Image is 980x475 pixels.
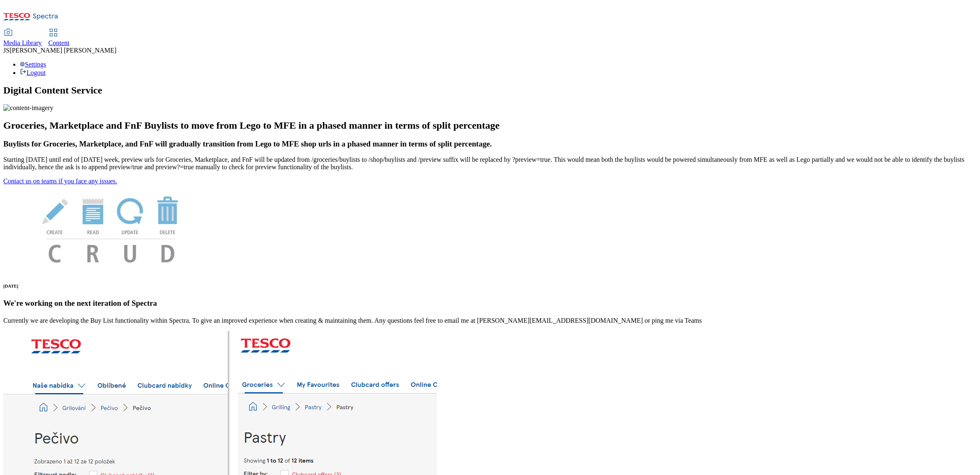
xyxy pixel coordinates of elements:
[48,29,70,47] a: Content
[20,69,46,76] a: Logout
[3,178,117,185] a: Contact us on teams if you face any issues.
[3,47,10,54] span: JS
[3,120,977,131] h2: Groceries, Marketplace and FnF Buylists to move from Lego to MFE in a phased manner in terms of s...
[48,39,70,46] span: Content
[3,139,977,149] h3: Buylists for Groceries, Marketplace, and FnF will gradually transition from Lego to MFE shop urls...
[3,156,977,171] p: Starting [DATE] until end of [DATE] week, preview urls for Groceries, Marketplace, and FnF will b...
[3,185,219,271] img: News Image
[10,47,116,54] span: [PERSON_NAME] [PERSON_NAME]
[3,104,53,112] img: content-imagery
[3,29,42,47] a: Media Library
[20,61,46,68] a: Settings
[3,317,977,324] p: Currently we are developing the Buy List functionality within Spectra. To give an improved experi...
[3,85,977,96] h1: Digital Content Service
[3,39,42,46] span: Media Library
[3,283,977,288] h6: [DATE]
[3,299,977,308] h3: We're working on the next iteration of Spectra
